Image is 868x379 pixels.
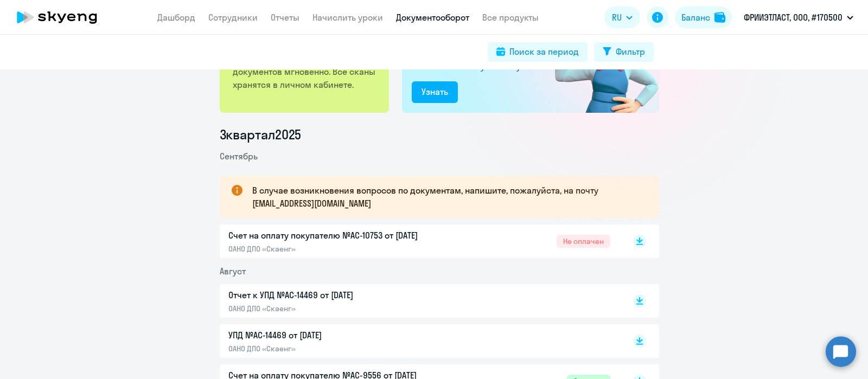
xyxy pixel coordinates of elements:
[271,12,299,23] a: Отчеты
[228,329,610,354] a: УПД №AC-14469 от [DATE]ОАНО ДПО «Скаенг»
[681,11,710,24] div: Баланс
[714,12,725,23] img: balance
[312,12,383,23] a: Начислить уроки
[220,151,258,162] span: Сентябрь
[228,244,456,254] p: ОАНО ДПО «Скаенг»
[157,12,195,23] a: Дашборд
[422,85,448,98] div: Узнать
[738,4,859,30] button: ФРИИЭТЛАСТ, ООО, #170500
[557,235,610,248] span: Не оплачен
[228,344,456,354] p: ОАНО ДПО «Скаенг»
[228,288,456,301] p: Отчет к УПД №AC-14469 от [DATE]
[744,11,843,24] p: ФРИИЭТЛАСТ, ООО, #170500
[612,11,622,24] span: RU
[252,184,640,210] p: В случае возникновения вопросов по документам, напишите, пожалуйста, на почту [EMAIL_ADDRESS][DOM...
[220,126,659,143] li: 3 квартал 2025
[509,45,579,58] div: Поиск за период
[604,7,640,28] button: RU
[488,42,588,62] button: Поиск за период
[396,12,469,23] a: Документооборот
[220,266,246,277] span: Август
[482,12,539,23] a: Все продукты
[675,7,732,28] button: Балансbalance
[208,12,258,23] a: Сотрудники
[228,229,456,242] p: Счет на оплату покупателю №AC-10753 от [DATE]
[616,45,645,58] div: Фильтр
[228,329,456,342] p: УПД №AC-14469 от [DATE]
[412,81,458,103] button: Узнать
[228,229,610,254] a: Счет на оплату покупателю №AC-10753 от [DATE]ОАНО ДПО «Скаенг»Не оплачен
[228,304,456,313] p: ОАНО ДПО «Скаенг»
[594,42,654,62] button: Фильтр
[228,288,610,313] a: Отчет к УПД №AC-14469 от [DATE]ОАНО ДПО «Скаенг»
